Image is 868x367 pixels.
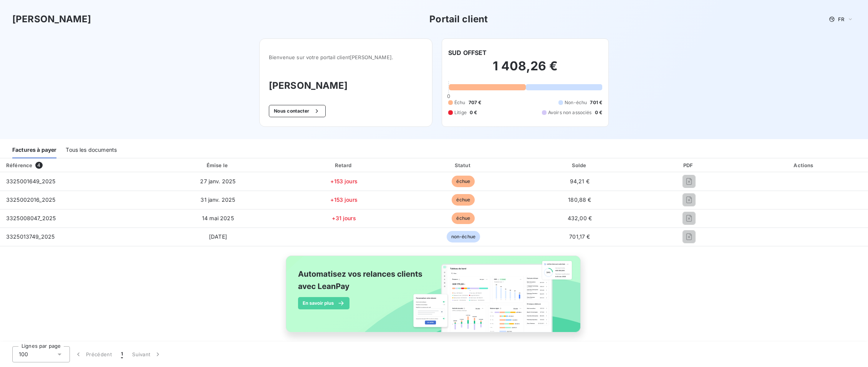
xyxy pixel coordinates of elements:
[209,233,227,240] span: [DATE]
[116,346,128,362] button: 1
[19,350,28,358] span: 100
[70,346,116,362] button: Précédent
[202,215,234,221] span: 14 mai 2025
[524,161,636,169] div: Solde
[448,48,487,57] h6: SUD OFFSET
[454,109,467,116] span: Litige
[269,54,423,60] span: Bienvenue sur votre portail client [PERSON_NAME] .
[406,161,521,169] div: Statut
[35,162,42,169] span: 4
[452,176,475,187] span: échue
[279,251,589,345] img: banner
[6,178,55,184] span: 3325001649_2025
[269,79,423,93] h3: [PERSON_NAME]
[570,178,590,184] span: 94,21 €
[6,196,55,203] span: 3325002016_2025
[838,16,844,22] span: FR
[447,93,450,99] span: 0
[469,99,482,106] span: 707 €
[330,178,358,184] span: +153 jours
[639,161,739,169] div: PDF
[568,196,591,203] span: 180,88 €
[66,142,117,158] div: Tous les documents
[285,161,403,169] div: Retard
[330,196,358,203] span: +153 jours
[128,346,166,362] button: Suivant
[452,213,475,224] span: échue
[590,99,602,106] span: 701 €
[548,109,592,116] span: Avoirs non associés
[565,99,587,106] span: Non-échu
[470,109,477,116] span: 0 €
[447,231,480,242] span: non-échue
[742,161,866,169] div: Actions
[12,12,91,26] h3: [PERSON_NAME]
[6,233,55,240] span: 3325013749_2025
[269,105,326,117] button: Nous contacter
[200,196,235,203] span: 31 janv. 2025
[332,215,356,221] span: +31 jours
[452,194,475,206] span: échue
[154,161,282,169] div: Émise le
[568,215,592,221] span: 432,00 €
[121,350,123,358] span: 1
[448,58,602,81] h2: 1 408,26 €
[454,99,465,106] span: Échu
[6,215,56,221] span: 3325008047_2025
[200,178,235,184] span: 27 janv. 2025
[429,12,488,26] h3: Portail client
[12,142,56,158] div: Factures à payer
[6,162,32,168] div: Référence
[595,109,602,116] span: 0 €
[569,233,590,240] span: 701,17 €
